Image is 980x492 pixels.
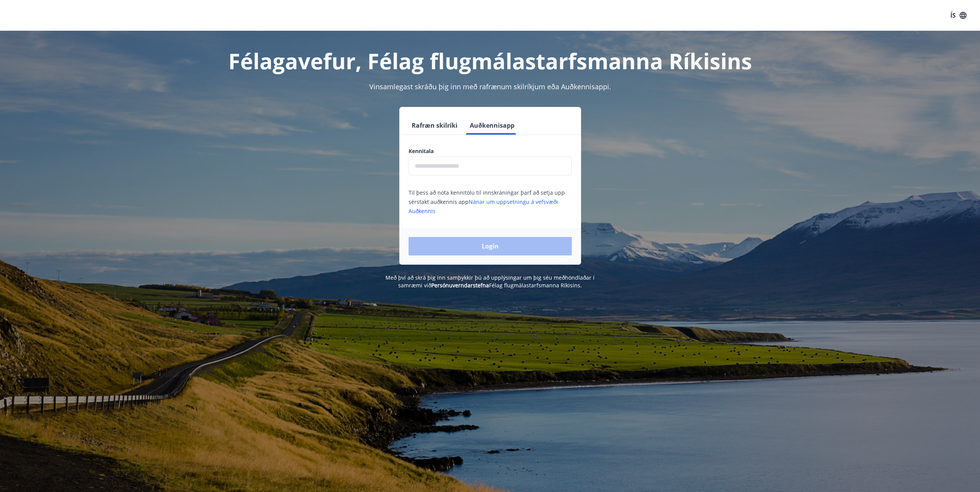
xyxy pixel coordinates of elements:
span: Með því að skrá þig inn samþykkir þú að upplýsingar um þig séu meðhöndlaðar í samræmi við Félag f... [385,274,595,289]
button: Rafræn skilríki [409,116,461,135]
button: ÍS [946,8,971,22]
h1: Félagavefur, Félag flugmálastarfsmanna Ríkisins [222,46,758,75]
a: Nánar um uppsetningu á vefsvæði Auðkennis [409,198,558,215]
a: Persónuverndarstefna [431,282,489,289]
span: Vinsamlegast skráðu þig inn með rafrænum skilríkjum eða Auðkennisappi. [369,82,611,91]
button: Auðkennisapp [467,116,518,135]
span: Til þess að nota kennitölu til innskráningar þarf að setja upp sérstakt auðkennis app [409,189,565,215]
label: Kennitala [409,147,572,155]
